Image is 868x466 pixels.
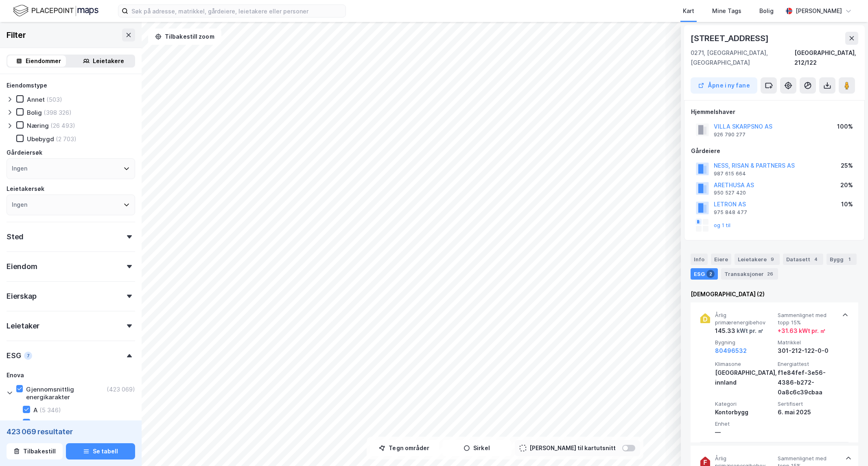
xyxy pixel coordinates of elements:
[778,312,837,326] span: Sammenlignet med topp 15%
[7,351,21,361] div: ESG
[27,122,49,129] div: Næring
[27,135,54,143] div: Ubebygd
[759,6,774,16] div: Bolig
[711,254,731,265] div: Eiere
[778,400,837,407] span: Sertifisert
[7,291,36,301] div: Eierskap
[7,28,26,42] div: Filter
[7,321,39,331] div: Leietaker
[826,254,857,265] div: Bygg
[27,109,42,116] div: Bolig
[691,48,794,68] div: 0271, [GEOGRAPHIC_DATA], [GEOGRAPHIC_DATA]
[778,361,837,368] span: Energiattest
[27,96,45,103] div: Annet
[691,77,757,94] button: Åpne i ny fane
[7,370,24,380] div: Enova
[7,443,63,459] button: Tilbakestill
[683,6,694,16] div: Kart
[841,199,853,209] div: 10%
[715,339,774,346] span: Bygning
[827,427,868,466] iframe: Chat Widget
[66,443,135,459] button: Se tabell
[765,270,775,278] div: 26
[715,407,774,417] div: Kontorbygg
[714,171,746,177] div: 987 615 664
[794,48,858,68] div: [GEOGRAPHIC_DATA], 212/122
[715,427,774,437] div: —
[33,406,38,414] div: A
[7,81,47,90] div: Eiendomstype
[841,161,853,171] div: 25%
[691,268,718,280] div: ESG
[712,6,741,16] div: Mine Tags
[26,385,105,401] div: Gjennomsnittlig energikarakter
[12,164,27,173] div: Ingen
[715,420,774,427] span: Enhet
[715,400,774,407] span: Kategori
[46,96,62,103] div: (503)
[442,440,512,456] button: Sirkel
[26,56,61,66] div: Eiendommer
[33,419,37,427] div: B
[50,122,75,129] div: (26 493)
[840,180,853,190] div: 20%
[128,5,345,17] input: Søk på adresse, matrikkel, gårdeiere, leietakere eller personer
[7,184,44,194] div: Leietakersøk
[721,268,778,280] div: Transaksjoner
[12,200,27,210] div: Ingen
[93,56,124,66] div: Leietakere
[714,131,746,138] div: 926 790 277
[796,6,842,16] div: [PERSON_NAME]
[44,109,72,116] div: (398 326)
[778,339,837,346] span: Matrikkel
[370,440,439,456] button: Tegn områder
[691,107,858,117] div: Hjemmelshaver
[13,4,98,18] img: logo.f888ab2527a4732fd821a326f86c7f29.svg
[778,368,837,397] div: f1e84fef-3e56-4386-b272-0a8c6c39cbaa
[735,254,780,265] div: Leietakere
[778,407,837,417] div: 6. mai 2025
[24,352,32,360] div: 7
[714,190,746,196] div: 950 527 420
[778,326,826,336] div: + 31.63 kWt pr. ㎡
[148,28,221,45] button: Tilbakestill zoom
[778,346,837,356] div: 301-212-122-0-0
[56,135,77,143] div: (2 703)
[706,270,715,278] div: 2
[7,232,24,242] div: Sted
[7,148,42,158] div: Gårdeiersøk
[715,361,774,368] span: Klimasone
[7,262,37,271] div: Eiendom
[812,255,820,263] div: 4
[691,254,708,265] div: Info
[715,368,774,387] div: [GEOGRAPHIC_DATA], innland
[691,32,770,45] div: [STREET_ADDRESS]
[39,419,64,427] div: (47 337)
[783,254,823,265] div: Datasett
[715,346,747,356] button: 80496532
[715,312,774,326] span: Årlig primærenergibehov
[107,385,135,393] div: (423 069)
[837,122,853,131] div: 100%
[39,406,61,414] div: (5 346)
[529,443,616,453] div: [PERSON_NAME] til kartutsnitt
[735,326,763,336] div: kWt pr. ㎡
[768,255,776,263] div: 9
[7,427,135,437] div: 423 069 resultater
[714,209,747,216] div: 975 848 477
[715,326,763,336] div: 145.33
[691,289,858,299] div: [DEMOGRAPHIC_DATA] (2)
[691,146,858,156] div: Gårdeiere
[845,255,853,263] div: 1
